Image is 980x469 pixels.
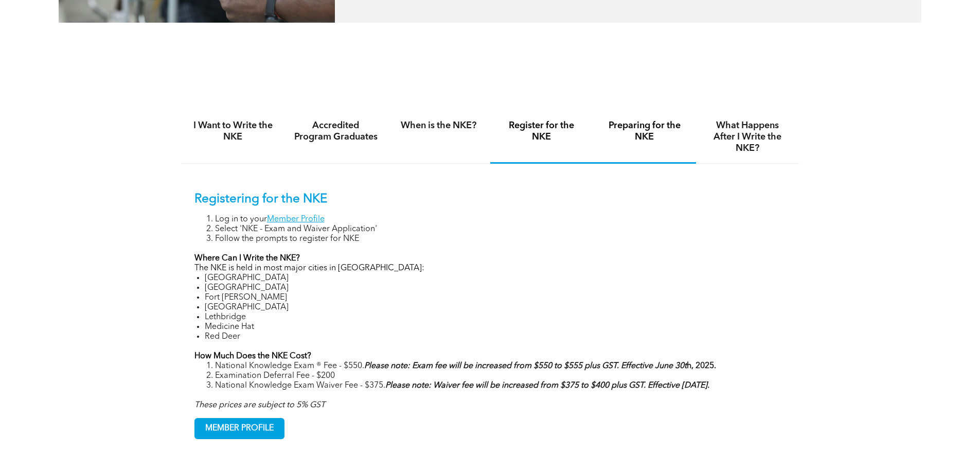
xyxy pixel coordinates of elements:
[364,362,716,370] strong: h, 2025.
[215,215,786,224] li: Log in to your
[267,215,325,223] a: Member Profile
[294,120,378,143] h4: Accredited Program Graduates
[705,120,790,154] h4: What Happens After I Write the NKE?
[500,120,584,143] h4: Register for the NKE
[191,120,275,143] h4: I Want to Write the NKE
[215,234,786,244] li: Follow the prompts to register for NKE
[205,273,786,283] li: [GEOGRAPHIC_DATA]
[602,120,687,143] h4: Preparing for the NKE
[194,352,311,360] strong: How Much Does the NKE Cost?
[205,283,786,293] li: [GEOGRAPHIC_DATA]
[194,254,300,263] strong: Where Can I Write the NKE?
[205,303,786,312] li: [GEOGRAPHIC_DATA]
[215,224,786,234] li: Select 'NKE - Exam and Waiver Application'
[194,192,786,207] p: Registering for the NKE
[194,264,786,273] p: The NKE is held in most major cities in [GEOGRAPHIC_DATA]:
[205,322,786,332] li: Medicine Hat
[215,371,786,381] li: Examination Deferral Fee - $200
[205,293,786,303] li: Fort [PERSON_NAME]
[194,401,325,409] em: These prices are subject to 5% GST
[205,332,786,342] li: Red Deer
[215,361,786,371] li: National Knowledge Exam ® Fee - $550.
[205,312,786,322] li: Lethbridge
[385,381,709,390] strong: Please note: Waiver fee will be increased from $375 to $400 plus GST. Effective [DATE].
[397,120,481,131] h4: When is the NKE?
[364,362,687,370] em: Please note: Exam fee will be increased from $550 to $555 plus GST. Effective June 30t
[195,419,284,439] span: MEMBER PROFILE
[194,418,284,439] a: MEMBER PROFILE
[215,381,786,391] li: National Knowledge Exam Waiver Fee - $375.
